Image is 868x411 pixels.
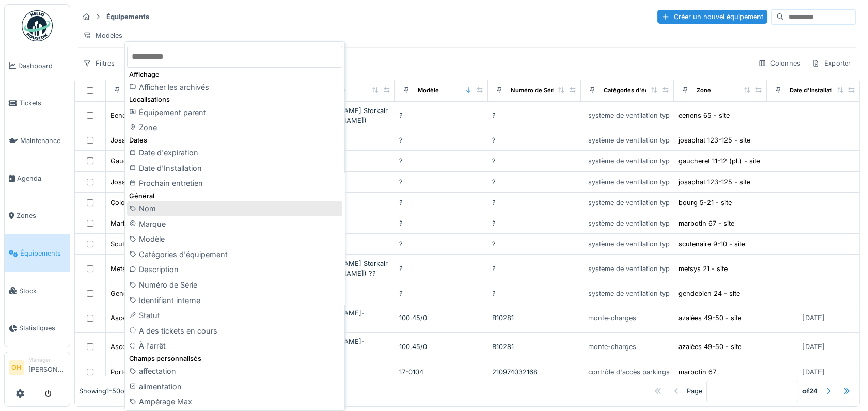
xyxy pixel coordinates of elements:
[111,218,219,228] div: Marbotin 67 - Ventilation collective
[802,386,818,396] strong: of 24
[111,110,215,120] div: Eenens 65 - Ventilation collective
[127,145,342,161] div: Date d'expiration
[588,239,692,249] div: système de ventilation type c coll
[17,173,66,183] span: Agenda
[127,191,342,201] div: Général
[399,135,484,145] div: ?
[20,136,66,146] span: Maintenance
[399,218,484,228] div: ?
[399,156,484,166] div: ?
[588,110,692,120] div: système de ventilation type c coll
[22,10,53,41] img: Badge_color-CXgf-gQk.svg
[111,367,240,377] div: Porte sectionnelle acces commun garage
[492,239,577,249] div: ?
[127,161,342,176] div: Date d'Installation
[588,289,692,298] div: système de ventilation type c coll
[588,367,670,377] div: contrôle d'accès parkings
[697,86,711,95] div: Zone
[127,201,342,216] div: Nom
[399,110,484,120] div: ?
[111,289,226,298] div: Gendebien 24 - Ventilation collective
[492,198,577,208] div: ?
[127,247,342,262] div: Catégories d'équipement
[678,313,741,323] div: azalées 49-50 - site
[678,110,730,120] div: eenens 65 - site
[399,342,484,352] div: 100.45/0
[127,94,342,104] div: Localisations
[306,337,391,356] div: [PERSON_NAME]-Comfortlift
[127,231,342,247] div: Modèle
[399,313,484,323] div: 100.45/0
[753,56,805,71] div: Colonnes
[492,313,577,323] div: B10281
[102,12,153,22] strong: Équipements
[18,61,66,71] span: Dashboard
[678,289,740,298] div: gendebien 24 - site
[127,338,342,354] div: À l'arrêt
[492,289,577,298] div: ?
[127,70,342,80] div: Affichage
[678,264,728,274] div: metsys 21 - site
[492,177,577,187] div: ?
[418,86,439,95] div: Modèle
[492,156,577,166] div: ?
[399,367,484,377] div: 17-0104
[492,264,577,274] div: ?
[19,286,66,296] span: Stock
[588,135,692,145] div: système de ventilation type c coll
[28,356,66,378] li: [PERSON_NAME]
[306,106,391,125] div: [PERSON_NAME] Storkair ([PERSON_NAME])
[492,110,577,120] div: ?
[492,342,577,352] div: B10281
[127,216,342,232] div: Marque
[492,135,577,145] div: ?
[127,323,342,339] div: A des tickets en cours
[678,198,732,208] div: bourg 5-21 - site
[678,135,750,145] div: josaphat 123-125 - site
[399,198,484,208] div: ?
[111,156,223,166] div: Gaucheret 12 - Ventilation collective
[9,360,24,375] li: OH
[127,354,342,363] div: Champs personnalisés
[127,277,342,293] div: Numéro de Série
[399,264,484,274] div: ?
[306,259,391,278] div: [PERSON_NAME] Storkair ([PERSON_NAME]) ??
[306,289,391,298] div: ?
[127,293,342,308] div: Identifiant interne
[687,386,702,396] div: Page
[657,10,767,24] div: Créer un nouvel équipement
[79,386,140,396] div: Showing 1 - 50 of 1192
[127,308,342,323] div: Statut
[111,264,213,274] div: Metsys 21 - Ventilation collective
[306,367,391,377] div: INTRATONE
[78,28,127,43] div: Modèles
[399,239,484,249] div: ?
[127,135,342,145] div: Dates
[588,156,692,166] div: système de ventilation type c coll
[678,156,760,166] div: gaucheret 11-12 (pl.) - site
[678,367,716,377] div: marbotin 67
[807,56,856,71] div: Exporter
[306,218,391,228] div: ?
[17,211,66,220] span: Zones
[78,56,119,71] div: Filtres
[588,342,636,352] div: monte-charges
[678,342,741,352] div: azalées 49-50 - site
[111,342,186,352] div: Ascenseur - Azalées 49
[588,198,692,208] div: système de ventilation type d coll
[111,313,186,323] div: Ascenseur - Azalées 50
[492,367,577,377] div: 210974032168
[678,239,745,249] div: scutenaire 9-10 - site
[802,367,825,377] div: [DATE]
[588,313,636,323] div: monte-charges
[678,177,750,187] div: josaphat 123-125 - site
[604,86,675,95] div: Catégories d'équipement
[127,379,342,394] div: alimentation
[399,289,484,298] div: ?
[28,356,66,364] div: Manager
[306,156,391,166] div: ?
[588,177,692,187] div: système de ventilation type c coll
[127,262,342,277] div: Description
[802,342,825,352] div: [DATE]
[306,135,391,145] div: ?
